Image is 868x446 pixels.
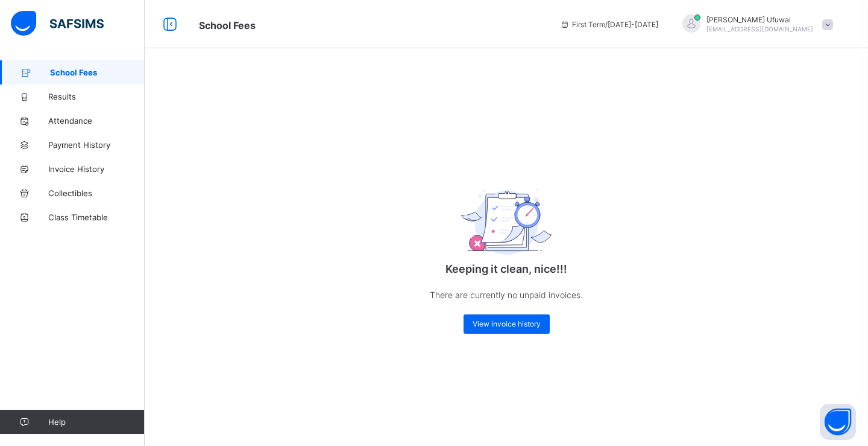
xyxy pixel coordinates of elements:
[48,116,145,126] span: Attendance
[386,263,627,275] p: Keeping it clean, nice!!!
[820,404,856,440] button: Open asap
[11,11,104,36] img: safsims
[386,156,627,346] div: Keeping it clean, nice!!!
[48,164,145,174] span: Invoice History
[670,14,839,34] div: SimonUfuwai
[461,189,552,255] img: empty_exam.25ac31c7e64bfa8fcc0a6b068b22d071.svg
[199,19,256,31] span: School Fees
[50,68,145,77] span: School Fees
[386,287,627,302] p: There are currently no unpaid invoices.
[473,319,541,328] span: View invoice history
[706,15,813,24] span: [PERSON_NAME] Ufuwai
[48,188,145,198] span: Collectibles
[706,25,813,33] span: [EMAIL_ADDRESS][DOMAIN_NAME]
[560,20,658,29] span: session/term information
[48,140,145,150] span: Payment History
[48,212,145,222] span: Class Timetable
[48,417,144,427] span: Help
[48,92,145,101] span: Results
